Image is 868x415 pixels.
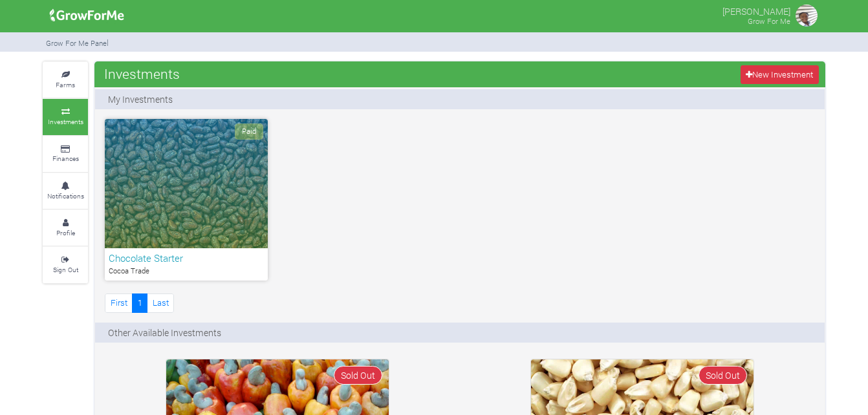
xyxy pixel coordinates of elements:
[109,252,264,264] h6: Chocolate Starter
[132,293,147,312] a: 1
[741,65,819,84] a: New Investment
[334,366,382,385] span: Sold Out
[43,247,88,282] a: Sign Out
[109,266,264,277] p: Cocoa Trade
[56,228,75,237] small: Profile
[699,366,747,385] span: Sold Out
[105,293,174,312] nav: Page Navigation
[147,293,174,312] a: Last
[105,119,268,281] a: Paid Chocolate Starter Cocoa Trade
[52,154,79,163] small: Finances
[56,80,75,89] small: Farms
[794,3,819,28] img: growforme image
[43,210,88,246] a: Profile
[105,293,133,312] a: First
[46,38,109,48] small: Grow For Me Panel
[45,3,129,28] img: growforme image
[748,16,790,26] small: Grow For Me
[108,326,221,339] p: Other Available Investments
[108,92,173,106] p: My Investments
[43,99,88,134] a: Investments
[235,123,263,140] span: Paid
[48,117,83,126] small: Investments
[53,265,78,274] small: Sign Out
[43,173,88,209] a: Notifications
[43,136,88,172] a: Finances
[47,191,84,200] small: Notifications
[101,61,183,87] span: Investments
[43,62,88,98] a: Farms
[722,3,790,18] p: [PERSON_NAME]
